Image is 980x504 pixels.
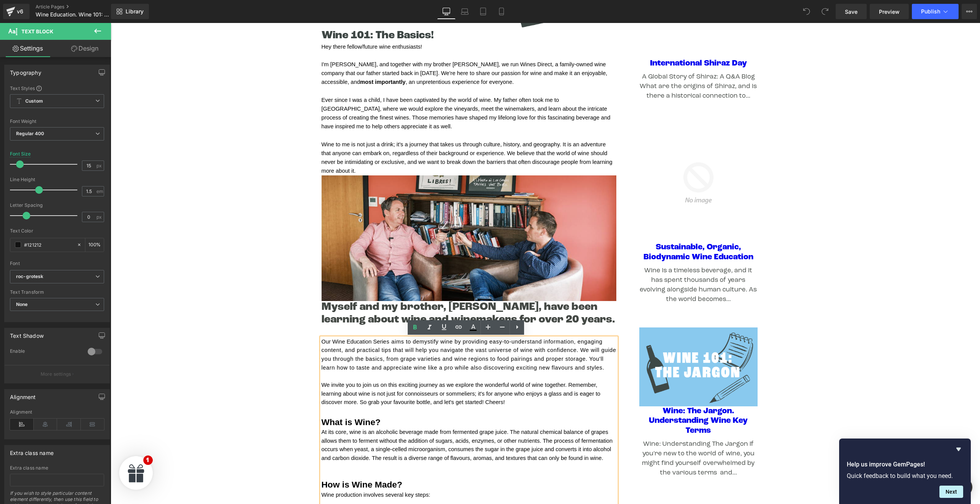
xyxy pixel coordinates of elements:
[96,189,103,194] span: em
[912,4,959,19] button: Publish
[36,11,109,18] span: Wine Education. Wine 101: The Basics!
[492,4,511,19] a: Mobile
[85,238,104,252] div: %
[870,4,909,19] a: Preview
[529,416,647,455] div: Wine: Understanding The Jargon If you're new to the world of wine, you might find yourself overwh...
[456,4,474,19] a: Laptop
[10,151,31,157] div: Font Size
[211,74,501,107] span: Ever since I was a child, I have been captivated by the world of wine. My father often took me to...
[10,85,104,91] div: Text Styles
[211,38,498,62] span: I'm [PERSON_NAME], and together with my brother [PERSON_NAME], we run Wines Direct, a family-owne...
[295,56,403,62] span: , an unpretentious experience for everyone.
[126,8,144,15] span: Library
[211,316,273,322] span: Our Wine Education Seri
[10,65,41,76] div: Typography
[25,98,43,105] b: Custom
[847,472,963,479] p: Quick feedback to build what you need.
[529,383,647,412] a: Wine: The Jargon. Understanding Wine Key Terms
[437,4,456,19] a: Desktop
[10,465,104,471] div: Extra class name
[845,8,857,16] span: Save
[10,348,80,356] div: Enable
[539,36,636,45] a: International Shiraz Day
[16,301,28,307] b: None
[211,7,506,20] h1: Wine 101: The Basics!
[211,359,492,382] span: We invite you to join us on this exciting journey as we explore the wonderful world of wine toget...
[529,304,647,384] img: Wine: The Jargon. Understanding Wine Key Terms
[15,7,25,16] div: v6
[10,119,104,124] div: Font Weight
[529,101,647,219] img: Sustainable, Organic, Biodynamic Wine Education
[799,4,814,19] button: Undo
[10,290,104,295] div: Text Transform
[10,445,54,456] div: Extra class name
[211,278,506,304] h5: Myself and my brother, [PERSON_NAME], have been learning about wine and winemakers for over 20 ye...
[529,219,647,239] a: Sustainable, Organic, Biodynamic Wine Education
[10,228,104,234] div: Text Color
[250,56,295,62] strong: most importantly
[96,214,103,219] span: px
[817,4,833,19] button: Redo
[24,241,73,249] input: Color
[211,394,270,404] span: What is Wine?
[474,4,492,19] a: Tablet
[529,243,647,281] div: Wine is a timeless beverage, and it has spent thousands of years evolving alongside human culture...
[57,40,113,57] a: Design
[111,4,149,19] a: New Library
[211,21,312,27] span: Hey there fellow/future wine enthusiasts!
[211,457,292,466] span: How is Wine Made?
[847,460,963,469] h2: Help us improve GemPages!
[16,131,44,136] b: Regular 400
[16,273,44,280] i: roc-grotesk
[5,365,109,383] button: More settings
[3,4,29,19] a: v6
[529,49,647,78] div: A Global Story of Shiraz: A Q&A Blog What are the origins of Shiraz, and is there a historical co...
[211,316,508,348] span: es aims to demystify wine by providing easy-to-understand information, engaging content, and prac...
[211,469,320,475] span: Wine production involves several key steps:
[10,261,104,266] div: Font
[879,8,900,16] span: Preview
[10,203,104,208] div: Letter Spacing
[807,450,858,470] button: Open Wishlist Details
[847,445,963,498] div: Help us improve GemPages!
[96,163,103,168] span: px
[10,409,104,415] div: Alignment
[939,486,963,498] button: Next question
[954,445,963,454] button: Hide survey
[10,328,44,339] div: Text Shadow
[10,389,36,400] div: Alignment
[921,8,940,15] span: Publish
[821,458,852,463] span: My Wishlist
[41,371,71,378] p: More settings
[962,4,977,19] button: More
[211,406,504,438] span: At its core, wine is an alcoholic beverage made from fermented grape juice. The natural chemical ...
[36,4,124,10] a: Article Pages
[10,177,104,182] div: Line Height
[211,118,503,151] span: Wine to me is not just a drink; it's a journey that takes us through culture, history, and geogra...
[21,28,53,34] span: Text Block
